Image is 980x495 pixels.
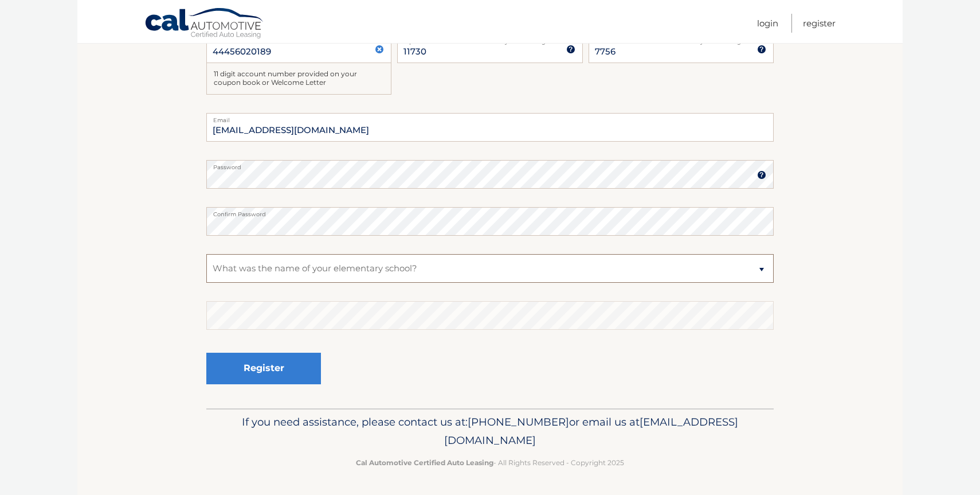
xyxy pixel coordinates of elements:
[144,7,265,41] a: Cal Automotive
[757,170,766,180] img: tooltip.svg
[375,45,384,54] img: close.svg
[397,34,582,44] label: Zip Code of first lessee in box 1b of your Lease Agreement
[356,458,493,467] strong: Cal Automotive Certified Auto Leasing
[206,353,321,384] button: Register
[757,14,778,33] a: Login
[206,207,774,216] label: Confirm Password
[757,45,766,54] img: tooltip.svg
[803,14,836,33] a: Register
[214,413,766,450] p: If you need assistance, please contact us at: or email us at
[589,34,774,63] input: SSN or EIN (last 4 digits only)
[589,34,774,44] label: Last 4 of SSN of first lessee listed on your Lease Agreement
[206,160,774,169] label: Password
[214,457,766,469] p: - All Rights Reserved - Copyright 2025
[468,415,569,428] span: [PHONE_NUMBER]
[566,45,575,54] img: tooltip.svg
[206,113,774,142] input: Email
[206,63,391,95] div: 11 digit account number provided on your coupon book or Welcome Letter
[206,113,774,122] label: Email
[206,34,391,63] input: Account Number
[397,34,582,63] input: Zip Code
